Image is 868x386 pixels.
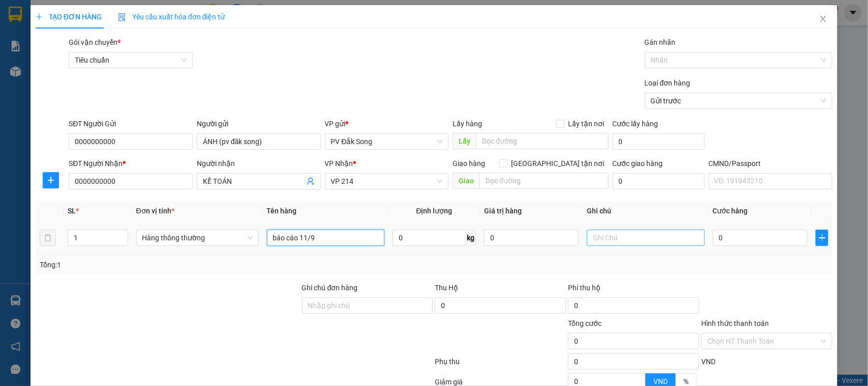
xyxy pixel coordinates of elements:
span: PV Đắk Song [331,134,443,149]
div: CMND/Passport [709,158,833,169]
span: % [683,377,689,385]
span: Lấy hàng [453,120,482,128]
input: Dọc đường [480,173,609,189]
th: Ghi chú [583,201,708,221]
span: Gói vận chuyển [69,38,121,46]
span: Giao hàng [453,159,485,168]
img: logo [10,23,23,48]
input: Cước giao hàng [613,173,705,189]
span: Hàng thông thường [142,230,253,245]
span: Lấy [453,133,476,149]
div: SĐT Người Gửi [69,118,193,129]
label: Cước lấy hàng [613,120,659,128]
div: Người gửi [197,118,321,129]
span: VND [701,357,715,366]
span: Gửi trước [651,93,827,108]
span: Lấy tận nơi [564,118,609,129]
span: plus [36,13,43,20]
label: Hình thức thanh toán [701,319,769,327]
span: Nơi gửi: [10,71,21,86]
span: close [819,15,827,23]
button: Close [809,5,837,34]
label: Cước giao hàng [613,159,663,168]
span: Định lượng [416,207,452,215]
button: delete [40,230,56,246]
span: PV Đắk Song [35,71,64,77]
div: SĐT Người Nhận [69,158,193,169]
span: [GEOGRAPHIC_DATA] tận nơi [507,158,609,169]
span: Tên hàng [267,207,297,215]
span: VND [653,377,668,385]
strong: CÔNG TY TNHH [GEOGRAPHIC_DATA] 214 QL13 - P.26 - Q.BÌNH THẠNH - TP HCM 1900888606 [26,16,82,54]
span: VP Nhận [325,159,353,168]
span: TẠO ĐƠN HÀNG [36,13,102,21]
input: Ghi Chú [587,230,704,246]
label: Loại đơn hàng [645,79,691,87]
span: kg [466,230,476,246]
div: Người nhận [197,158,321,169]
span: Cước hàng [713,207,748,215]
span: plus [816,234,828,242]
img: icon [118,13,126,21]
div: Phụ thu [434,356,567,374]
span: Thu Hộ [435,284,458,292]
button: plus [43,172,59,188]
div: Tổng: 1 [40,259,336,270]
span: Tiêu chuẩn [75,52,187,68]
span: DSG09250154 [98,38,143,46]
span: VP 214 [331,174,443,189]
div: VP gửi [325,118,449,129]
span: 18:20:57 [DATE] [97,46,143,53]
span: user-add [307,177,315,185]
input: 0 [484,230,579,246]
span: Yêu cầu xuất hóa đơn điện tử [118,13,225,21]
button: plus [816,230,828,246]
span: Đơn vị tính [136,207,174,215]
label: Ghi chú đơn hàng [302,284,358,292]
input: Ghi chú đơn hàng [302,297,433,314]
input: Cước lấy hàng [613,133,705,150]
label: Gán nhãn [645,38,676,46]
span: Nơi nhận: [78,71,94,86]
span: SL [68,207,76,215]
div: Phí thu hộ [568,282,699,297]
span: plus [43,176,58,184]
span: Giao [453,173,480,189]
input: Dọc đường [476,133,609,149]
span: Tổng cước [568,319,602,327]
strong: BIÊN NHẬN GỬI HÀNG HOÁ [35,61,118,69]
span: Giá trị hàng [484,207,522,215]
input: VD: Bàn, Ghế [267,230,384,246]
